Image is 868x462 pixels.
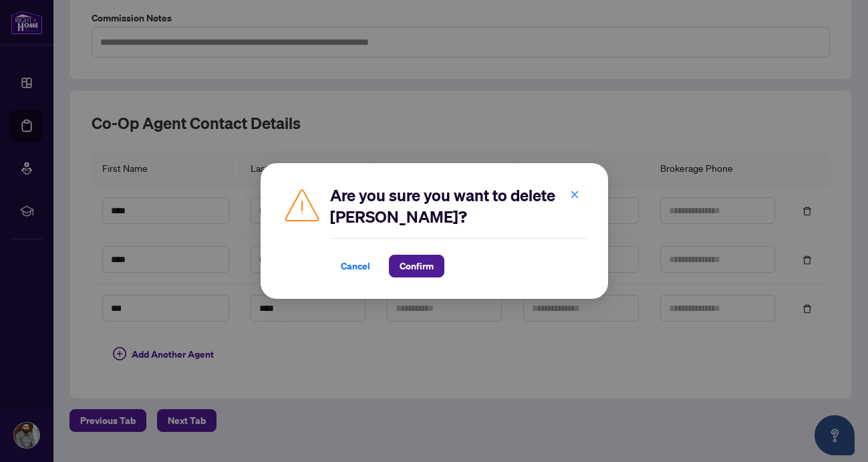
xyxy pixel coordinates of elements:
[400,255,434,277] span: Confirm
[341,255,370,277] span: Cancel
[282,185,322,225] img: Caution Icon
[330,255,381,277] button: Cancel
[330,185,587,227] h2: Are you sure you want to delete [PERSON_NAME]?
[570,190,579,199] span: close
[389,255,444,277] button: Confirm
